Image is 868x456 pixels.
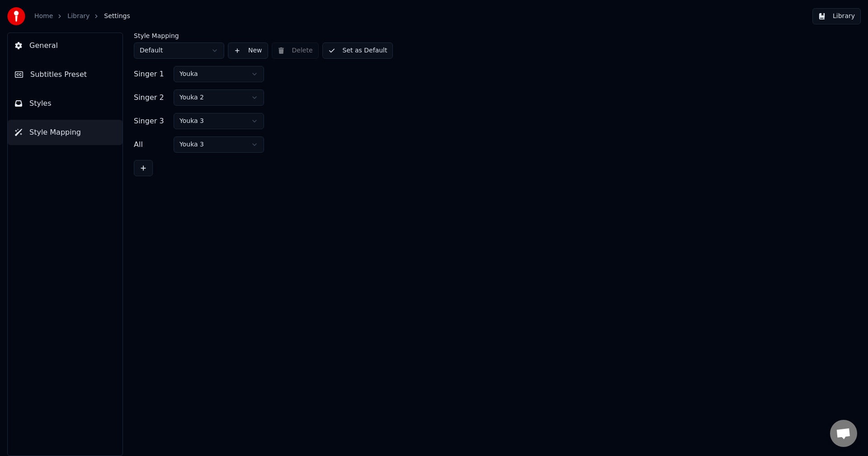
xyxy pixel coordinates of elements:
button: Set as Default [322,42,393,59]
nav: breadcrumb [34,12,130,21]
button: General [8,33,123,58]
div: Open chat [830,420,857,447]
button: Library [812,8,861,24]
div: All [134,139,170,150]
span: Subtitles Preset [30,69,87,80]
span: Style Mapping [29,127,81,138]
button: Style Mapping [8,120,123,145]
button: Subtitles Preset [8,62,123,87]
span: Settings [104,12,130,21]
span: Styles [29,98,52,109]
a: Library [67,12,90,21]
button: New [228,42,268,59]
label: Style Mapping [134,33,224,39]
button: Styles [8,91,123,116]
div: Singer 1 [134,69,170,80]
div: Singer 3 [134,116,170,127]
a: Home [34,12,53,21]
img: youka [7,7,25,25]
div: Singer 2 [134,92,170,103]
span: General [29,40,58,51]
